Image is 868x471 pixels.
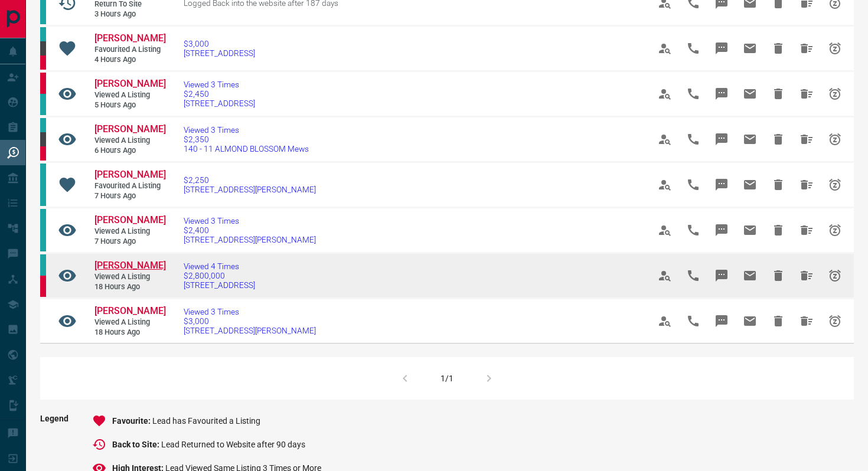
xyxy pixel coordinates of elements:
[736,216,764,244] span: Email
[651,307,679,335] span: View Profile
[94,90,165,100] span: Viewed a Listing
[821,80,849,108] span: Snooze
[764,216,792,244] span: Hide
[94,191,165,201] span: 7 hours ago
[94,123,165,136] a: [PERSON_NAME]
[94,181,165,191] span: Favourited a Listing
[94,260,165,272] a: [PERSON_NAME]
[764,34,792,63] span: Hide
[94,328,165,338] span: 18 hours ago
[764,125,792,153] span: Hide
[94,214,166,225] span: [PERSON_NAME]
[161,440,305,449] span: Lead Returned to Website after 90 days
[821,34,849,63] span: Snooze
[707,34,736,63] span: Message
[821,216,849,244] span: Snooze
[184,235,316,244] span: [STREET_ADDRESS][PERSON_NAME]
[184,135,309,144] span: $2,350
[94,9,165,19] span: 3 hours ago
[94,100,165,110] span: 5 hours ago
[40,94,46,115] div: condos.ca
[651,171,679,199] span: View Profile
[679,307,707,335] span: Call
[792,261,821,290] span: Hide All from Sang Sheng
[792,171,821,199] span: Hide All from Abhishek Vora
[184,326,316,335] span: [STREET_ADDRESS][PERSON_NAME]
[736,307,764,335] span: Email
[679,80,707,108] span: Call
[94,32,165,45] a: [PERSON_NAME]
[764,171,792,199] span: Hide
[821,171,849,199] span: Snooze
[184,99,255,108] span: [STREET_ADDRESS]
[707,216,736,244] span: Message
[184,307,316,316] span: Viewed 3 Times
[764,80,792,108] span: Hide
[152,416,260,426] span: Lead has Favourited a Listing
[94,318,165,328] span: Viewed a Listing
[94,136,165,146] span: Viewed a Listing
[184,185,316,194] span: [STREET_ADDRESS][PERSON_NAME]
[792,125,821,153] span: Hide All from Ken BA
[184,280,255,290] span: [STREET_ADDRESS]
[736,80,764,108] span: Email
[184,80,255,89] span: Viewed 3 Times
[184,261,255,290] a: Viewed 4 Times$2,800,000[STREET_ADDRESS]
[94,305,166,316] span: [PERSON_NAME]
[651,125,679,153] span: View Profile
[94,237,165,247] span: 7 hours ago
[184,307,316,335] a: Viewed 3 Times$3,000[STREET_ADDRESS][PERSON_NAME]
[184,175,316,185] span: $2,250
[184,271,255,280] span: $2,800,000
[40,27,46,41] div: condos.ca
[94,55,165,65] span: 4 hours ago
[707,171,736,199] span: Message
[184,39,255,58] a: $3,000[STREET_ADDRESS]
[651,34,679,63] span: View Profile
[184,316,316,326] span: $3,000
[651,261,679,290] span: View Profile
[736,125,764,153] span: Email
[440,374,453,383] div: 1/1
[112,416,152,426] span: Favourite
[40,146,46,161] div: property.ca
[94,123,166,135] span: [PERSON_NAME]
[764,307,792,335] span: Hide
[736,34,764,63] span: Email
[651,216,679,244] span: View Profile
[792,307,821,335] span: Hide All from Kateryna Koval
[679,216,707,244] span: Call
[651,80,679,108] span: View Profile
[40,209,46,251] div: condos.ca
[94,169,166,180] span: [PERSON_NAME]
[184,39,255,48] span: $3,000
[792,34,821,63] span: Hide All from Sylvia Pearce
[736,261,764,290] span: Email
[94,305,165,318] a: [PERSON_NAME]
[94,32,166,44] span: [PERSON_NAME]
[94,260,166,271] span: [PERSON_NAME]
[821,261,849,290] span: Snooze
[821,125,849,153] span: Snooze
[184,225,316,235] span: $2,400
[94,78,166,89] span: [PERSON_NAME]
[40,276,46,297] div: property.ca
[184,216,316,225] span: Viewed 3 Times
[679,171,707,199] span: Call
[40,73,46,94] div: property.ca
[184,216,316,244] a: Viewed 3 Times$2,400[STREET_ADDRESS][PERSON_NAME]
[40,163,46,206] div: condos.ca
[792,80,821,108] span: Hide All from Maria Garcia
[184,89,255,99] span: $2,450
[184,48,255,58] span: [STREET_ADDRESS]
[94,45,165,55] span: Favourited a Listing
[184,125,309,135] span: Viewed 3 Times
[707,125,736,153] span: Message
[184,261,255,271] span: Viewed 4 Times
[707,307,736,335] span: Message
[94,169,165,181] a: [PERSON_NAME]
[94,227,165,237] span: Viewed a Listing
[679,34,707,63] span: Call
[707,80,736,108] span: Message
[94,78,165,90] a: [PERSON_NAME]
